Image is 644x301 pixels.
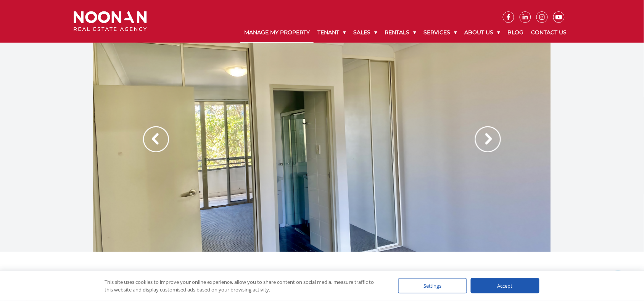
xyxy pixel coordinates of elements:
a: Sales [349,23,381,42]
img: Arrow slider [143,126,169,152]
a: About Us [460,23,504,42]
a: Contact Us [527,23,570,42]
a: Rentals [381,23,420,42]
a: Services [420,23,460,42]
img: Arrow slider [475,126,501,152]
a: Manage My Property [240,23,314,43]
a: Blog [504,23,527,42]
div: This site uses cookies to improve your online experience, allow you to share content on social me... [105,278,383,293]
div: Accept [471,278,539,293]
img: Noonan Real Estate Agency [74,11,147,31]
div: Settings [398,278,467,293]
a: Tenant [314,23,349,42]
